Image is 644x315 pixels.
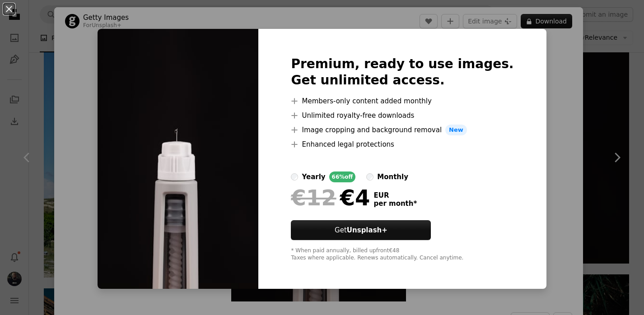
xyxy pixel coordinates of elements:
[291,220,431,240] a: GetUnsplash+
[291,110,513,121] li: Unlimited royalty-free downloads
[366,173,373,181] input: monthly
[329,171,356,182] div: 66% off
[445,125,467,135] span: New
[373,199,417,208] span: per month *
[302,171,325,182] div: yearly
[98,29,258,289] img: premium_photo-1742418053220-b9703c041573
[291,173,298,181] input: yearly66%off
[373,191,417,199] span: EUR
[347,226,387,234] strong: Unsplash+
[291,139,513,150] li: Enhanced legal protections
[291,96,513,107] li: Members-only content added monthly
[291,56,513,88] h2: Premium, ready to use images. Get unlimited access.
[291,186,370,209] div: €4
[291,247,513,262] div: * When paid annually, billed upfront €48 Taxes where applicable. Renews automatically. Cancel any...
[377,171,408,182] div: monthly
[291,125,513,135] li: Image cropping and background removal
[291,186,336,209] span: €12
